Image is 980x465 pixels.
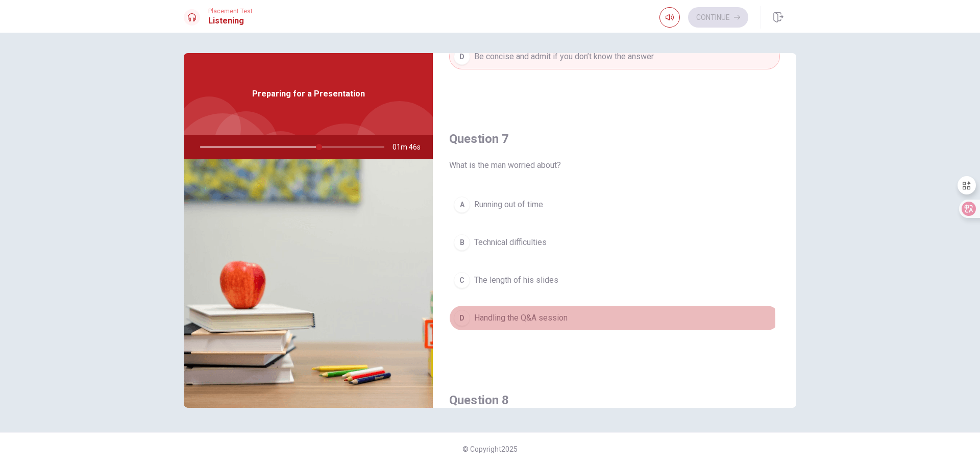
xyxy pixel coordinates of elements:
[184,159,433,408] img: Preparing for a Presentation
[454,234,470,251] div: B
[474,51,654,63] span: Be concise and admit if you don’t know the answer
[474,274,558,286] span: The length of his slides
[252,88,365,100] span: Preparing for a Presentation
[474,236,547,249] span: Technical difficulties
[454,48,470,65] div: D
[449,192,780,217] button: ARunning out of time
[449,131,780,147] h4: Question 7
[474,312,568,324] span: Handling the Q&A session
[449,230,780,255] button: BTechnical difficulties
[449,305,780,331] button: DHandling the Q&A session
[454,197,470,213] div: A
[449,159,780,172] span: What is the man worried about?
[462,445,518,453] span: © Copyright 2025
[449,44,780,69] button: DBe concise and admit if you don’t know the answer
[454,310,470,326] div: D
[454,272,470,288] div: C
[208,8,253,15] span: Placement Test
[208,15,253,27] h1: Listening
[393,135,429,159] span: 01m 46s
[449,392,780,408] h4: Question 8
[474,199,543,211] span: Running out of time
[449,267,780,293] button: CThe length of his slides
